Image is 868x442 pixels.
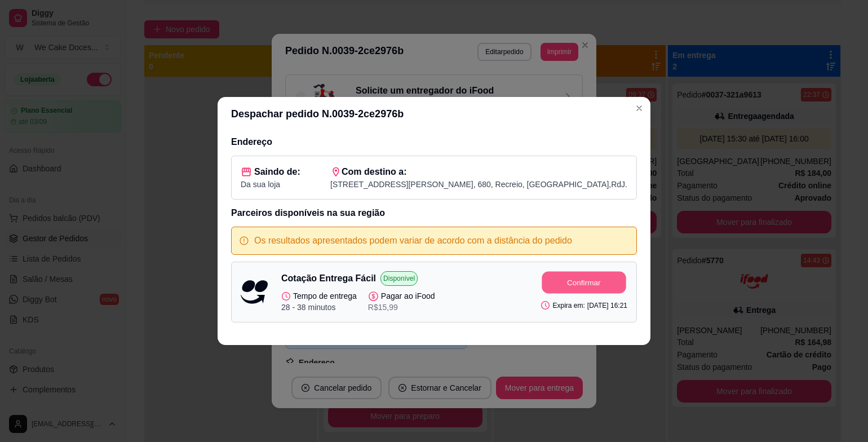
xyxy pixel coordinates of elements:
button: Confirmar [542,272,626,294]
p: Pagar ao iFood [368,290,435,302]
p: [STREET_ADDRESS][PERSON_NAME] , 680 , Recreio , [GEOGRAPHIC_DATA] , RdJ . [330,179,627,190]
p: Disponível [380,271,418,286]
p: Expira em: [541,300,584,310]
h3: Endereço [231,135,637,149]
h3: Parceiros disponíveis na sua região [231,206,637,220]
p: Da sua loja [241,179,300,190]
span: Saindo de: [254,165,300,179]
button: Close [630,99,648,117]
p: 28 - 38 minutos [281,302,357,313]
span: Com destino a: [342,165,407,179]
p: Cotação Entrega Fácil [281,272,376,285]
p: [DATE] 16:21 [587,301,627,310]
p: Os resultados apresentados podem variar de acordo com a distância do pedido [254,234,572,247]
p: Tempo de entrega [281,290,357,302]
p: R$ 15,99 [368,302,435,313]
header: Despachar pedido N. 0039-2ce2976b [218,97,650,131]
